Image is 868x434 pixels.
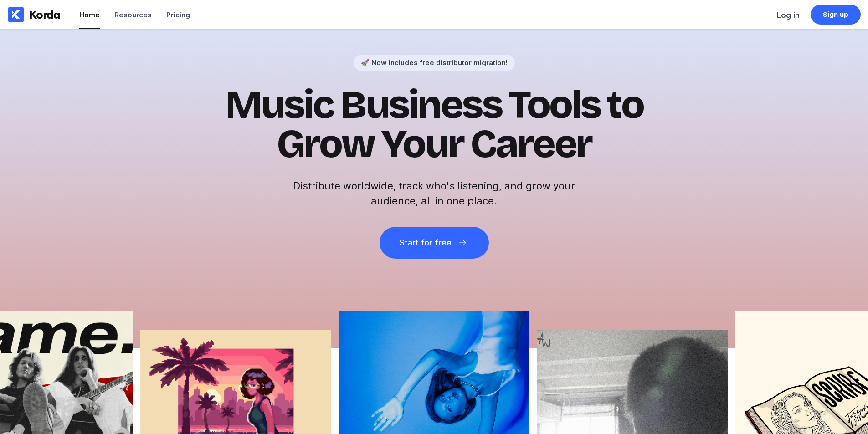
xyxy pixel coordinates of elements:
h1: Music Business Tools to Grow Your Career [211,86,657,164]
div: Start for free [400,238,452,247]
a: Sign up [811,5,861,25]
div: Korda [29,8,60,21]
button: Start for free [380,227,489,259]
div: 🚀 Now includes free distributor migration! [361,58,508,67]
div: Pricing [166,10,190,19]
div: Resources [114,10,152,19]
div: Log in [777,10,800,20]
h2: Distribute worldwide, track who's listening, and grow your audience, all in one place. [288,179,580,209]
div: Sign up [823,10,849,19]
div: Home [79,10,100,19]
